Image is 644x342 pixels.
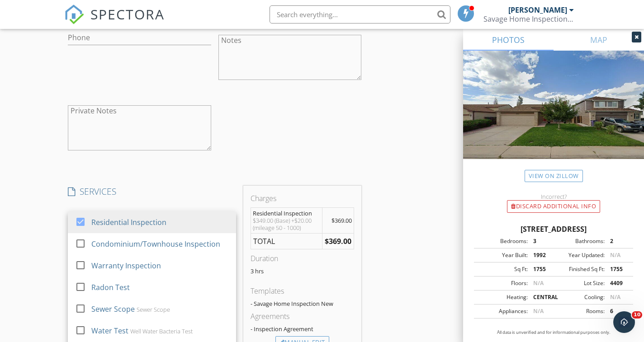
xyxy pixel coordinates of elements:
span: N/A [533,307,544,315]
div: 1755 [528,265,554,273]
div: Cooling: [554,293,605,301]
div: Residential Inspection [92,217,167,228]
div: - Inspection Agreement [251,325,354,333]
div: Incorrect? [463,193,644,200]
div: Appliances: [477,307,528,315]
div: Year Updated: [554,251,605,259]
strong: $369.00 [325,236,351,246]
span: 10 [632,311,642,319]
div: [PERSON_NAME] [508,5,567,14]
span: N/A [610,251,620,259]
span: N/A [533,279,544,287]
div: Radon Test [92,282,130,293]
div: Well Water Bacteria Test [131,328,193,335]
img: streetview [463,51,644,181]
div: $349.00 (Base) +$20.00 (mileage 50 - 1000) [253,217,321,231]
div: CENTRAL [528,293,554,301]
div: Templates [251,286,354,296]
div: Lot Size: [554,279,605,287]
a: View on Zillow [525,170,583,182]
div: 1992 [528,251,554,259]
div: 6 [605,307,630,315]
div: [STREET_ADDRESS] [474,224,633,234]
div: Sewer Scope [137,306,170,313]
div: Residential Inspection [253,210,321,217]
a: SPECTORA [64,12,165,31]
img: The Best Home Inspection Software - Spectora [64,5,84,24]
p: 3 hrs [251,267,354,275]
div: Condominium/Townhouse Inspection [92,239,221,249]
div: Warranty Inspection [92,260,161,271]
span: N/A [610,293,620,301]
div: 4409 [605,279,630,287]
div: Sewer Scope [92,304,135,314]
div: Discard Additional info [507,200,600,213]
a: PHOTOS [463,29,554,51]
h4: SERVICES [68,186,236,197]
div: Bathrooms: [554,237,605,245]
div: Finished Sq Ft: [554,265,605,273]
span: $369.00 [331,216,352,225]
div: Floors: [477,279,528,287]
div: 2 [605,237,630,245]
div: Rooms: [554,307,605,315]
span: SPECTORA [90,5,165,23]
p: All data is unverified and for informational purposes only. [474,329,633,336]
div: 1755 [605,265,630,273]
div: Water Test [92,325,129,336]
div: Agreements [251,311,354,322]
iframe: Intercom live chat [613,311,635,333]
td: TOTAL [251,234,322,249]
div: Heating: [477,293,528,301]
div: - Savage Home Inspection New [251,300,354,307]
div: Year Built: [477,251,528,259]
div: Bedrooms: [477,237,528,245]
input: Search everything... [270,5,450,23]
div: Duration [251,253,354,264]
a: MAP [554,29,644,51]
div: 3 [528,237,554,245]
div: Sq Ft: [477,265,528,273]
div: Savage Home Inspections LLC [483,14,574,23]
div: Charges [251,193,354,204]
